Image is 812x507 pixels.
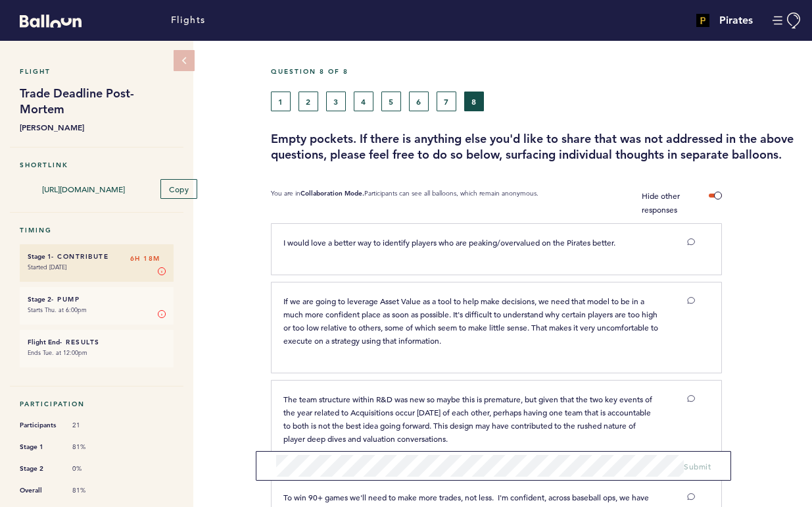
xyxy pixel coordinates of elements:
[171,13,206,28] a: Flights
[20,67,174,76] h5: Flight
[28,338,60,346] small: Flight End
[283,237,615,248] span: I would love a better way to identify players who are peaking/overvalued on the Pirates better.
[72,464,112,473] span: 0%
[169,184,189,194] span: Copy
[773,13,802,29] button: Manage Account
[72,442,112,452] span: 81%
[28,252,166,261] h6: - Contribute
[28,263,66,271] time: Started [DATE]
[20,120,174,134] b: [PERSON_NAME]
[20,419,59,432] span: Participants
[20,462,59,475] span: Stage 2
[20,226,174,234] h5: Timing
[20,440,59,454] span: Stage 1
[28,295,166,304] h6: - Pump
[271,67,802,76] h5: Question 8 of 8
[283,296,660,346] span: If we are going to leverage Asset Value as a tool to help make decisions, we need that model to b...
[10,13,82,27] a: Balloon
[684,461,711,471] span: Submit
[28,348,87,357] time: Ends Tue. at 12:00pm
[684,460,711,473] button: Submit
[28,252,51,261] small: Stage 1
[381,92,401,111] button: 5
[300,189,364,198] b: Collaboration Mode.
[20,161,174,169] h5: Shortlink
[326,92,346,111] button: 3
[28,295,51,304] small: Stage 2
[354,92,373,111] button: 4
[72,421,112,430] span: 21
[409,92,429,111] button: 6
[437,92,456,111] button: 7
[271,131,802,163] h3: Empty pockets. If there is anything else you'd like to share that was not addressed in the above ...
[642,190,680,215] span: Hide other responses
[20,400,174,408] h5: Participation
[719,13,753,28] h4: Pirates
[20,14,82,28] svg: Balloon
[271,92,291,111] button: 1
[72,486,112,495] span: 81%
[28,338,166,346] h6: - Results
[28,306,87,314] time: Starts Thu. at 6:00pm
[20,86,174,117] h1: Trade Deadline Post-Mortem
[130,252,160,265] span: 6H 18M
[464,92,484,111] button: 8
[271,189,538,217] p: You are in Participants can see all balloons, which remain anonymous.
[20,484,59,497] span: Overall
[299,92,318,111] button: 2
[283,394,654,444] span: The team structure within R&D was new so maybe this is premature, but given that the two key even...
[160,179,197,199] button: Copy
